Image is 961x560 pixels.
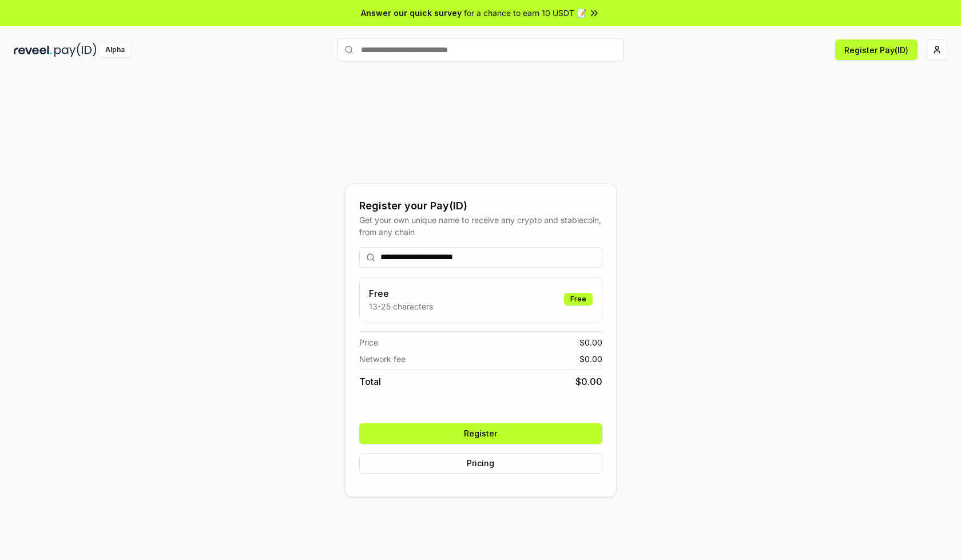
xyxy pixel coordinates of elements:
span: Price [359,336,378,348]
div: Register your Pay(ID) [359,198,602,214]
p: 13-25 characters [369,300,433,312]
span: $ 0.00 [579,336,602,348]
button: Register [359,423,602,444]
div: Free [564,293,593,305]
span: Answer our quick survey [361,7,462,19]
div: Alpha [99,43,131,57]
button: Pricing [359,453,602,474]
span: Network fee [359,353,406,365]
h3: Free [369,287,433,300]
button: Register Pay(ID) [835,39,918,60]
img: reveel_dark [14,43,52,57]
div: Get your own unique name to receive any crypto and stablecoin, from any chain [359,214,602,238]
img: pay_id [54,43,97,57]
span: for a chance to earn 10 USDT 📝 [464,7,586,19]
span: Total [359,375,381,388]
span: $ 0.00 [579,353,602,365]
span: $ 0.00 [575,375,602,388]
